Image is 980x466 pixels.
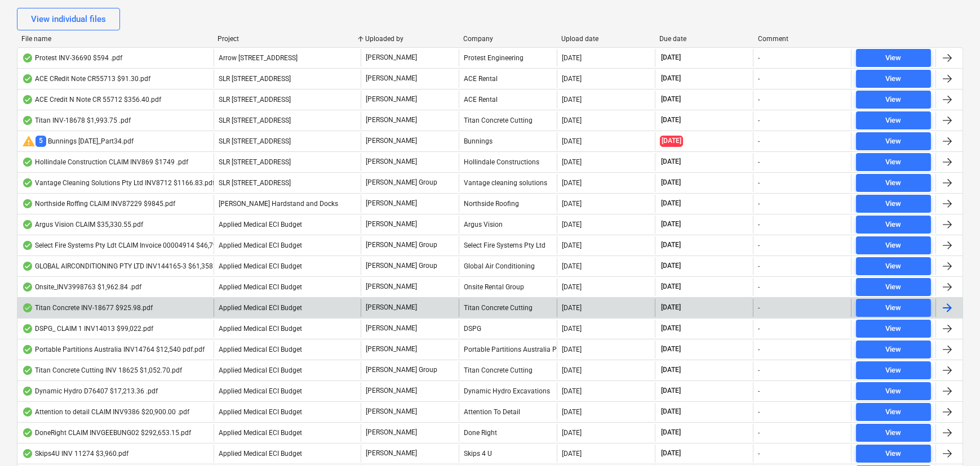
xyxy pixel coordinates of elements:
[366,449,417,458] p: [PERSON_NAME]
[459,361,557,379] div: Titan Concrete Cutting
[219,241,302,249] span: Applied Medical ECI Budget
[22,407,189,416] div: Attention to detail CLAIM INV9386 $20,900.00 .pdf
[886,385,902,398] div: View
[219,137,291,145] span: SLR 2 Millaroo Drive
[459,299,557,317] div: Titan Concrete Cutting
[219,366,302,374] span: Applied Medical ECI Budget
[459,70,557,88] div: ACE Rental
[758,179,760,187] div: -
[22,135,36,148] span: warning
[218,35,356,43] div: Project
[758,346,760,353] div: -
[459,195,557,213] div: Northside Roofing
[758,304,760,312] div: -
[219,450,302,458] span: Applied Medical ECI Budget
[22,158,188,167] div: Hollindale Construction CLAIM INV869 $1749 .pdf
[886,73,902,86] div: View
[219,408,302,416] span: Applied Medical ECI Budget
[22,199,33,208] div: OCR finished
[856,49,931,67] button: View
[22,116,33,125] div: OCR finished
[366,53,417,62] p: [PERSON_NAME]
[561,35,650,43] div: Upload date
[22,262,234,271] div: GLOBAL AIRCONDITIONING PTY LTD INV144165-3 $61,358.00.pdf
[758,429,760,437] div: -
[562,429,582,437] div: [DATE]
[22,95,33,104] div: OCR finished
[886,156,902,169] div: View
[22,199,175,208] div: Northside Roffing CLAIM INV87229 $9845.pdf
[562,75,582,83] div: [DATE]
[660,324,682,333] span: [DATE]
[886,52,902,65] div: View
[660,407,682,416] span: [DATE]
[886,322,902,335] div: View
[562,387,582,395] div: [DATE]
[366,261,437,271] p: [PERSON_NAME] Group
[22,428,191,437] div: DoneRight CLAIM INVGEEBUNG02 $292,653.15.pdf
[758,137,760,145] div: -
[886,198,902,210] div: View
[886,260,902,273] div: View
[856,174,931,192] button: View
[459,445,557,463] div: Skips 4 U
[562,158,582,166] div: [DATE]
[856,153,931,171] button: View
[22,220,33,229] div: OCR finished
[562,116,582,124] div: [DATE]
[22,116,131,125] div: Titan INV-18678 $1,993.75 .pdf
[886,218,902,231] div: View
[459,153,557,171] div: Hollindale Constructions
[459,236,557,254] div: Select Fire Systems Pty Ltd
[22,241,33,250] div: OCR finished
[562,450,582,458] div: [DATE]
[562,346,582,353] div: [DATE]
[562,137,582,145] div: [DATE]
[660,449,682,458] span: [DATE]
[366,407,417,416] p: [PERSON_NAME]
[886,93,902,106] div: View
[219,75,291,83] span: SLR 2 Millaroo Drive
[22,345,33,354] div: OCR finished
[758,116,760,124] div: -
[660,240,682,250] span: [DATE]
[660,386,682,396] span: [DATE]
[22,324,153,333] div: DSPG_ CLAIM 1 INV14013 $99,022.pdf
[219,325,302,333] span: Applied Medical ECI Budget
[660,115,682,125] span: [DATE]
[22,283,33,292] div: OCR finished
[660,53,682,62] span: [DATE]
[660,178,682,187] span: [DATE]
[562,54,582,62] div: [DATE]
[758,200,760,208] div: -
[22,283,141,292] div: Onsite_INV3998763 $1,962.84 .pdf
[22,178,33,187] div: OCR finished
[562,325,582,333] div: [DATE]
[758,262,760,270] div: -
[856,216,931,234] button: View
[758,325,760,333] div: -
[22,449,128,458] div: Skips4U INV 11274 $3,960.pdf
[219,346,302,353] span: Applied Medical ECI Budget
[856,320,931,338] button: View
[758,283,760,291] div: -
[459,403,557,421] div: Attention To Detail
[366,219,417,229] p: [PERSON_NAME]
[366,365,437,375] p: [PERSON_NAME] Group
[459,49,557,67] div: Protest Engineering
[22,387,158,396] div: Dynamic Hydro D76407 $17,213.36 .pdf
[660,157,682,167] span: [DATE]
[856,340,931,359] button: View
[366,115,417,125] p: [PERSON_NAME]
[22,158,33,167] div: OCR finished
[459,320,557,338] div: DSPG
[758,408,760,416] div: -
[459,174,557,192] div: Vantage cleaning solutions
[219,304,302,312] span: Applied Medical ECI Budget
[22,366,182,375] div: Titan Concrete Cutting INV 18625 $1,052.70.pdf
[886,447,902,460] div: View
[758,366,760,374] div: -
[758,96,760,104] div: -
[886,135,902,148] div: View
[459,424,557,442] div: Done Right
